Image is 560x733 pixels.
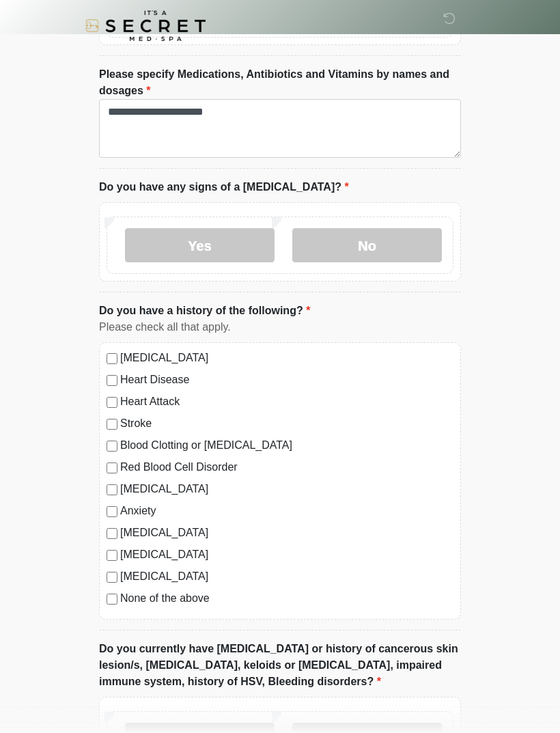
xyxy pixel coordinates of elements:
input: [MEDICAL_DATA] [107,484,117,495]
input: Blood Clotting or [MEDICAL_DATA] [107,441,117,452]
input: Heart Attack [107,397,117,408]
label: [MEDICAL_DATA] [120,525,453,541]
label: Heart Disease [120,372,453,388]
input: [MEDICAL_DATA] [107,528,117,539]
label: Red Blood Cell Disorder [120,459,453,475]
input: Stroke [107,419,117,430]
label: Do you have any signs of a [MEDICAL_DATA]? [99,179,349,195]
label: Do you have a history of the following? [99,303,310,319]
div: Please check all that apply. [99,319,461,335]
label: No [292,228,442,262]
label: Blood Clotting or [MEDICAL_DATA] [120,437,453,454]
label: [MEDICAL_DATA] [120,568,453,585]
label: [MEDICAL_DATA] [120,547,453,563]
label: [MEDICAL_DATA] [120,350,453,366]
label: [MEDICAL_DATA] [120,481,453,497]
input: Anxiety [107,506,117,517]
label: Stroke [120,415,453,432]
input: Red Blood Cell Disorder [107,462,117,473]
input: [MEDICAL_DATA] [107,353,117,364]
label: Do you currently have [MEDICAL_DATA] or history of cancerous skin lesion/s, [MEDICAL_DATA], keloi... [99,641,461,690]
label: Anxiety [120,503,453,519]
input: Heart Disease [107,375,117,386]
label: Heart Attack [120,393,453,410]
input: [MEDICAL_DATA] [107,572,117,583]
label: None of the above [120,590,453,607]
label: Please specify Medications, Antibiotics and Vitamins by names and dosages [99,66,461,99]
input: [MEDICAL_DATA] [107,550,117,561]
label: Yes [125,228,275,262]
img: It's A Secret Med Spa Logo [85,10,206,41]
input: None of the above [107,594,117,605]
